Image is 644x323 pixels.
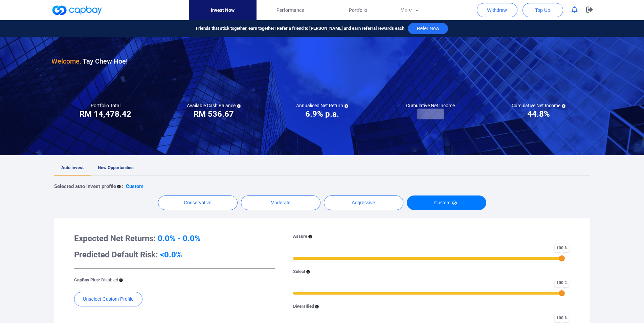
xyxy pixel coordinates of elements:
p: Select [293,268,305,275]
span: Portfolio [349,6,367,14]
h5: Available Cash Balance [187,102,241,109]
p: CapBay Plus: [74,277,118,284]
span: 100 % [555,314,569,322]
span: Top Up [535,7,550,14]
span: Friends that stick together, earn together! Refer a friend to [PERSON_NAME] and earn referral rew... [196,25,404,32]
span: <0.0% [160,250,182,259]
button: Top Up [523,3,563,17]
h3: RM 14,478.42 [80,109,131,119]
h3: Predicted Default Risk: [74,249,275,260]
button: Unselect Custom Profile [74,292,142,306]
button: Refer Now [408,23,448,34]
h3: RM 536.67 [194,109,234,119]
h3: 6.9% p.a. [305,109,339,119]
span: 100 % [555,278,569,287]
h5: Cumulative Net Income [406,102,455,109]
button: Moderate [241,195,320,210]
span: 0.0% - 0.0% [158,234,201,243]
span: Auto Invest [61,165,84,170]
span: 100 % [555,244,569,252]
p: Diversified [293,303,314,310]
p: : [122,182,123,190]
h5: Portfolio Total [91,102,120,109]
h5: Cumulative Net Income [512,102,565,109]
h3: 44.8% [527,109,550,119]
p: Selected auto invest profile [54,182,116,190]
span: New Opportunities [98,165,134,170]
span: Welcome, [51,57,81,65]
button: Withdraw [477,3,517,17]
button: Custom [407,195,486,210]
button: Aggressive [324,195,403,210]
h5: Annualised Net Return [296,102,348,109]
p: Custom [126,182,143,190]
span: Performance [276,6,304,14]
h3: Tay Chew Hoe ! [51,56,128,67]
button: Conservative [158,195,238,210]
p: Assure [293,233,307,240]
span: Disabled [101,277,118,282]
h3: Expected Net Returns: [74,233,275,244]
